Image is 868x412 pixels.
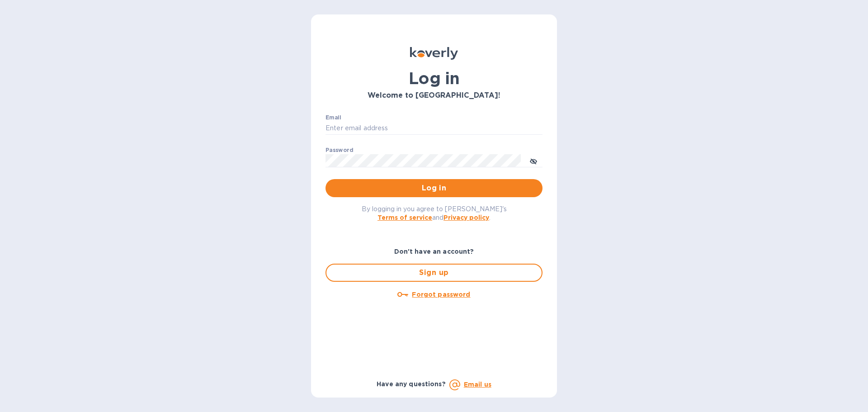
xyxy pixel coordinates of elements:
[394,248,474,255] b: Don't have an account?
[377,380,446,388] b: Have any questions?
[362,205,507,221] span: By logging in you agree to [PERSON_NAME]'s and .
[412,291,470,298] u: Forgot password
[325,147,353,153] label: Password
[325,264,542,282] button: Sign up
[325,122,542,135] input: Enter email address
[334,267,534,278] span: Sign up
[443,214,489,221] a: Privacy policy
[325,91,542,100] h3: Welcome to [GEOGRAPHIC_DATA]!
[325,179,542,197] button: Log in
[464,381,491,388] a: Email us
[524,152,542,170] button: toggle password visibility
[377,214,432,221] a: Terms of service
[325,115,341,120] label: Email
[333,183,535,194] span: Log in
[410,47,458,60] img: Koverly
[325,69,542,88] h1: Log in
